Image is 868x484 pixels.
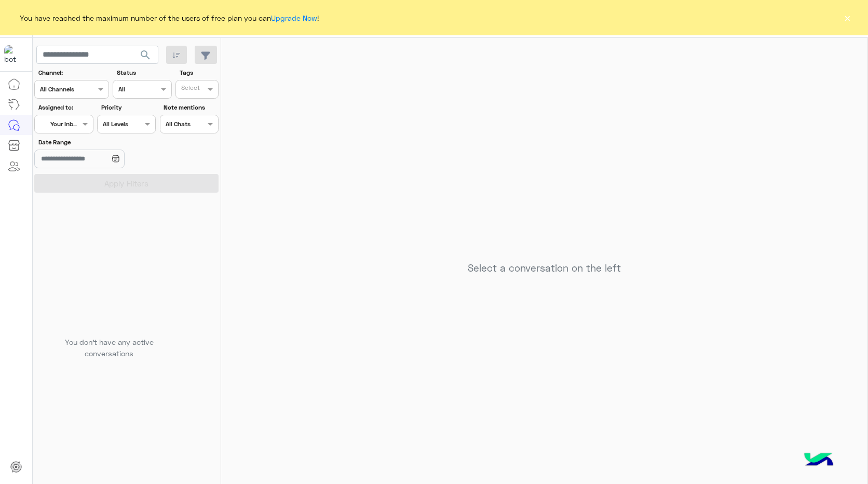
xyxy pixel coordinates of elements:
[20,12,319,23] span: You have reached the maximum number of the users of free plan you can !
[101,103,155,112] label: Priority
[38,138,155,147] label: Date Range
[117,68,170,77] label: Status
[180,68,218,77] label: Tags
[133,46,158,68] button: search
[271,14,317,22] a: Upgrade Now
[180,83,200,95] div: Select
[139,49,152,61] span: search
[164,103,217,112] label: Note mentions
[4,45,23,64] img: 322208621163248
[842,12,852,23] button: ×
[61,248,192,399] img: empty users
[38,103,92,112] label: Assigned to:
[801,442,837,479] img: hulul-logo.png
[469,163,619,335] img: no messages
[468,343,621,355] h5: Select a conversation on the left
[38,68,108,77] label: Channel:
[34,174,219,193] button: Apply Filters
[57,407,161,429] p: You don’t have any active conversations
